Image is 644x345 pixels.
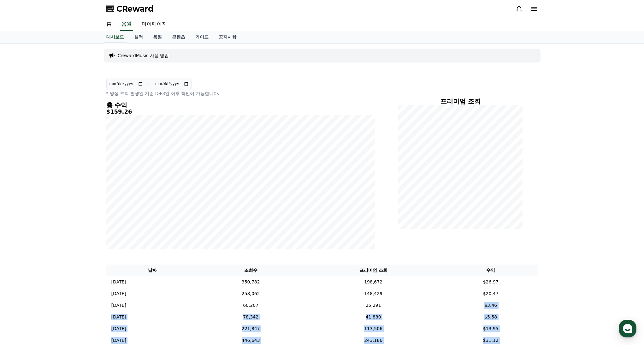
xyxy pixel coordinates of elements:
[303,288,444,300] td: 148,429
[104,31,127,43] a: 대시보드
[303,311,444,323] td: 41,880
[303,265,444,276] th: 프리미엄 조회
[106,90,375,97] p: * 영상 조회 발생일 기준 D+3일 이후 확인이 가능합니다.
[129,31,148,43] a: 실적
[303,323,444,335] td: 113,506
[198,265,303,276] th: 조회수
[198,311,303,323] td: 78,342
[111,325,126,332] p: [DATE]
[147,80,151,88] p: ~
[137,18,172,31] a: 마이페이지
[198,300,303,311] td: 60,207
[111,290,126,297] p: [DATE]
[118,52,169,59] a: CrewardMusic 사용 방법
[2,200,42,216] a: Home
[303,276,444,288] td: 198,672
[42,200,81,216] a: Messages
[81,200,121,216] a: Settings
[444,311,538,323] td: $5.58
[198,288,303,300] td: 258,062
[148,31,167,43] a: 음원
[214,31,241,43] a: 공지사항
[444,276,538,288] td: $26.97
[106,4,154,14] a: CReward
[106,102,375,109] h4: 총 수익
[111,302,126,309] p: [DATE]
[111,279,126,285] p: [DATE]
[190,31,214,43] a: 가이드
[198,323,303,335] td: 221,847
[167,31,190,43] a: 콘텐츠
[444,288,538,300] td: $20.47
[106,265,199,276] th: 날짜
[16,210,27,215] span: Home
[111,314,126,320] p: [DATE]
[106,109,375,115] h5: $159.26
[444,323,538,335] td: $13.95
[303,300,444,311] td: 25,291
[101,18,116,31] a: 홈
[93,210,109,215] span: Settings
[52,210,71,215] span: Messages
[398,98,523,105] h4: 프리미엄 조회
[444,265,538,276] th: 수익
[120,18,133,31] a: 음원
[111,337,126,344] p: [DATE]
[116,4,154,14] span: CReward
[444,300,538,311] td: $3.46
[198,276,303,288] td: 350,782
